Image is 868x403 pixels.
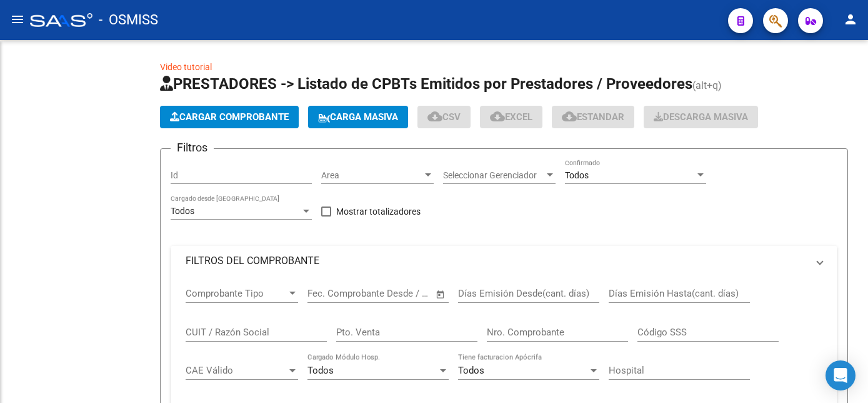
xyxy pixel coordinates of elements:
[443,170,544,181] span: Seleccionar Gerenciador
[490,111,532,123] span: EXCEL
[186,365,287,376] span: CAE Válido
[417,106,471,128] button: CSV
[654,111,748,123] span: Descarga Masiva
[307,365,334,376] span: Todos
[321,170,422,181] span: Area
[186,288,287,299] span: Comprobante Tipo
[427,109,442,124] mat-icon: cloud_download
[171,139,214,156] h3: Filtros
[458,365,484,376] span: Todos
[160,62,212,72] a: Video tutorial
[565,170,589,180] span: Todos
[480,106,542,128] button: EXCEL
[434,287,448,302] button: Open calendar
[843,12,858,27] mat-icon: person
[562,111,624,123] span: Estandar
[692,79,722,91] span: (alt+q)
[826,360,856,390] div: Open Intercom Messenger
[336,204,421,219] span: Mostrar totalizadores
[170,111,289,123] span: Cargar Comprobante
[562,109,577,124] mat-icon: cloud_download
[171,246,837,276] mat-expansion-panel-header: FILTROS DEL COMPROBANTE
[160,106,299,128] button: Cargar Comprobante
[99,6,158,34] span: - OSMISS
[186,254,807,268] mat-panel-title: FILTROS DEL COMPROBANTE
[644,106,758,128] app-download-masive: Descarga masiva de comprobantes (adjuntos)
[644,106,758,128] button: Descarga Masiva
[427,111,461,123] span: CSV
[308,106,408,128] button: Carga Masiva
[552,106,634,128] button: Estandar
[359,288,420,299] input: End date
[490,109,505,124] mat-icon: cloud_download
[10,12,25,27] mat-icon: menu
[160,75,692,93] span: PRESTADORES -> Listado de CPBTs Emitidos por Prestadores / Proveedores
[171,206,194,216] span: Todos
[318,111,398,123] span: Carga Masiva
[307,288,348,299] input: Start date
